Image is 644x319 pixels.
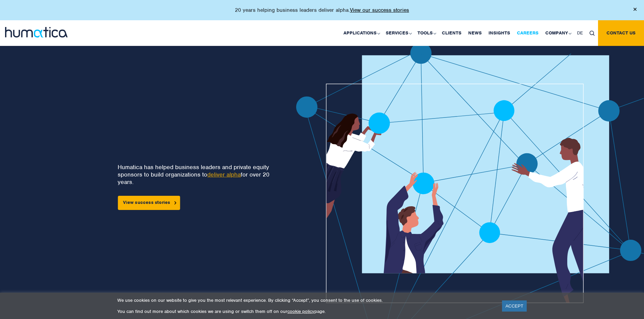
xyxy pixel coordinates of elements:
[340,20,382,46] a: Applications
[350,7,409,14] a: View our success stories
[414,20,438,46] a: Tools
[207,171,241,178] a: deliver alpha
[577,30,583,36] span: DE
[574,20,586,46] a: DE
[117,297,494,303] p: We use cookies on our website to give you the most relevant experience. By clicking “Accept”, you...
[438,20,465,46] a: Clients
[118,163,274,186] p: Humatica has helped business leaders and private equity sponsors to build organizations to for ov...
[590,31,595,36] img: search_icon
[598,20,644,46] a: Contact us
[235,7,409,14] p: 20 years helping business leaders deliver alpha.
[542,20,574,46] a: Company
[287,309,314,314] a: cookie policy
[118,196,180,210] a: View success stories
[514,20,542,46] a: Careers
[465,20,485,46] a: News
[485,20,514,46] a: Insights
[117,309,494,314] p: You can find out more about which cookies we are using or switch them off on our page.
[5,27,68,37] img: logo
[502,300,527,312] a: ACCEPT
[382,20,414,46] a: Services
[174,201,176,204] img: arrowicon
